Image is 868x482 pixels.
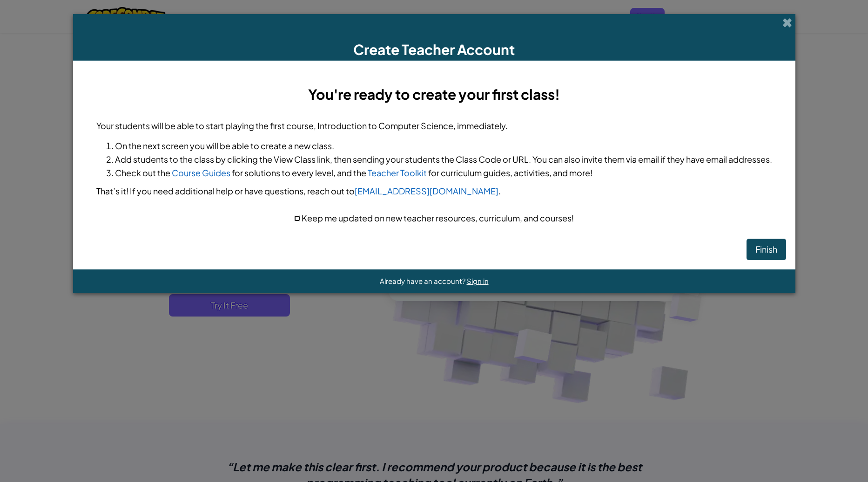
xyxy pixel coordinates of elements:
a: Course Guides [172,167,230,178]
span: for curriculum guides, activities, and more! [428,167,592,178]
span: That’s it! If you need additional help or have questions, reach out to . [96,186,501,196]
span: Keep me updated on new teacher resources, curriculum, and courses! [300,213,574,223]
a: Teacher Toolkit [368,167,427,178]
a: [EMAIL_ADDRESS][DOMAIN_NAME] [355,186,498,196]
li: On the next screen you will be able to create a new class. [115,139,772,152]
span: Already have an account? [380,276,467,285]
span: Check out the [115,167,170,178]
p: Your students will be able to start playing the first course, Introduction to Computer Science, i... [96,119,772,132]
span: Create Teacher Account [353,41,515,58]
button: Finish [747,239,786,260]
span: for solutions to every level, and the [232,167,366,178]
li: Add students to the class by clicking the View Class link, then sending your students the Class C... [115,152,772,166]
h3: You're ready to create your first class! [96,84,772,105]
a: Sign in [467,276,489,285]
